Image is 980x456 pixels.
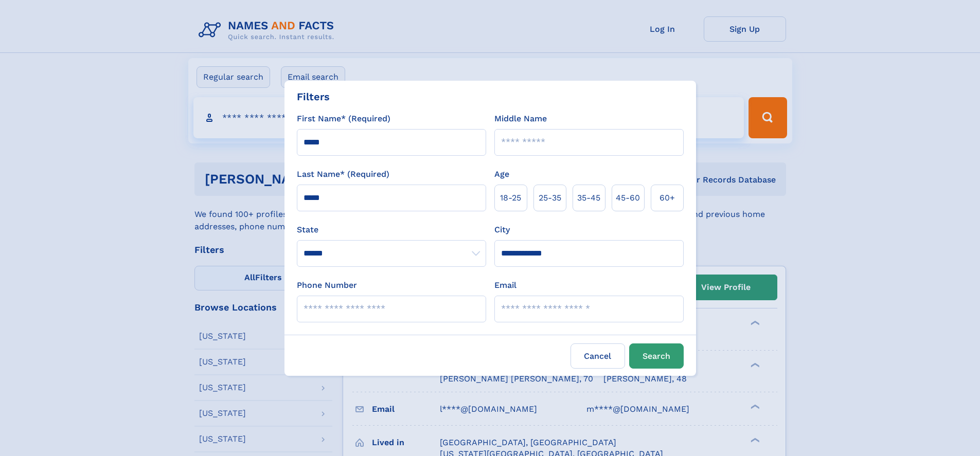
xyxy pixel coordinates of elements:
label: State [297,224,486,236]
span: 60+ [660,192,675,204]
label: Age [494,168,509,180]
label: First Name* (Required) [297,113,390,125]
span: 35‑45 [577,192,600,204]
label: Last Name* (Required) [297,168,389,180]
button: Search [629,343,684,369]
span: 45‑60 [616,192,640,204]
label: Middle Name [494,113,547,125]
label: Phone Number [297,279,357,291]
label: Email [494,279,516,291]
label: Cancel [571,343,625,369]
span: 25‑35 [539,192,561,204]
div: Filters [297,89,330,104]
label: City [494,224,510,236]
span: 18‑25 [500,192,521,204]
